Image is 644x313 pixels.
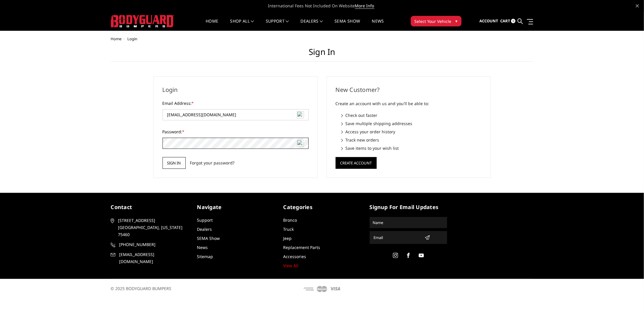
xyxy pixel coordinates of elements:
a: shop all [230,19,254,31]
a: Accessories [283,254,306,259]
h2: Login [163,85,309,94]
span: ▾ [456,18,458,24]
span: [PHONE_NUMBER] [119,241,187,248]
li: Track new orders [342,137,482,143]
span: [STREET_ADDRESS] [GEOGRAPHIC_DATA], [US_STATE] 75460 [118,217,186,238]
a: Support [197,217,213,223]
a: [EMAIL_ADDRESS][DOMAIN_NAME] [111,251,188,265]
a: Create Account [336,159,377,165]
a: [PHONE_NUMBER] [111,241,188,248]
span: Login [128,36,138,41]
label: Email Address: [163,100,309,106]
a: Dealers [301,19,323,31]
span: © 2025 BODYGUARD BUMPERS [111,286,172,291]
li: Check out faster [342,112,482,118]
input: Name [371,218,446,227]
a: Cart 0 [500,13,515,29]
a: Forgot your password? [190,160,234,166]
span: Cart [500,18,510,23]
span: Select Your Vehicle [415,18,452,24]
h5: signup for email updates [370,203,447,211]
input: Sign in [163,157,186,169]
a: Bronco [283,217,297,223]
button: Select Your Vehicle [411,16,462,26]
a: Dealers [197,226,212,232]
h5: Navigate [197,203,275,211]
img: BODYGUARD BUMPERS [111,15,174,27]
a: Support [266,19,289,31]
span: [EMAIL_ADDRESS][DOMAIN_NAME] [119,251,187,265]
li: Save items to your wish list [342,145,482,151]
input: Email [371,233,422,242]
a: Home [111,36,122,41]
button: Create Account [336,157,377,169]
span: Account [479,18,498,23]
a: Jeep [283,235,292,241]
h5: Categories [283,203,361,211]
img: npw-badge-icon-locked.svg [297,111,304,118]
a: Account [479,13,498,29]
img: npw-badge-icon-locked.svg [297,140,304,147]
li: Save multiple shipping addresses [342,120,482,127]
h5: contact [111,203,188,211]
a: News [197,245,208,250]
a: News [372,19,384,31]
label: Password: [163,129,309,135]
span: 0 [511,19,515,23]
a: SEMA Show [334,19,360,31]
a: View All [283,263,299,268]
a: Sitemap [197,254,213,259]
h1: Sign in [111,47,533,62]
a: SEMA Show [197,235,220,241]
a: Truck [283,226,294,232]
li: Access your order history [342,129,482,135]
p: Create an account with us and you'll be able to: [336,100,482,107]
a: More Info [355,3,374,9]
a: Home [206,19,218,31]
a: Replacement Parts [283,245,320,250]
h2: New Customer? [336,85,482,94]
